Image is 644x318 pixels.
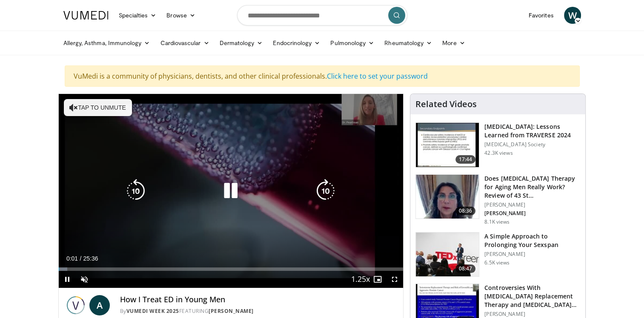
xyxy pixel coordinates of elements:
span: / [80,255,82,262]
p: [PERSON_NAME] [484,251,580,258]
a: 08:36 Does [MEDICAL_DATA] Therapy for Aging Men Really Work? Review of 43 St… [PERSON_NAME] [PERS... [415,174,580,225]
span: 08:47 [455,264,476,273]
div: By FEATURING [120,307,397,315]
a: Pulmonology [325,34,379,51]
a: Click here to set your password [327,71,428,81]
button: Tap to unmute [64,99,132,116]
button: Enable picture-in-picture mode [369,271,386,288]
h4: How I Treat ED in Young Men [120,295,397,304]
a: Endocrinology [268,34,325,51]
a: Favorites [524,7,559,24]
p: 42.3K views [484,150,512,156]
div: VuMedi is a community of physicians, dentists, and other clinical professionals. [65,65,580,87]
a: Dermatology [215,34,268,51]
h4: Related Videos [415,99,477,109]
button: Playback Rate [352,271,369,288]
p: 8.1K views [484,219,509,225]
h3: [MEDICAL_DATA]: Lessons Learned from TRAVERSE 2024 [484,122,580,139]
a: 08:47 A Simple Approach to Prolonging Your Sexspan [PERSON_NAME] 6.5K views [415,232,580,277]
a: [PERSON_NAME] [209,307,254,315]
p: [PERSON_NAME] [484,311,580,318]
a: Allergy, Asthma, Immunology [58,34,155,51]
button: Fullscreen [386,271,403,288]
img: 4d4bce34-7cbb-4531-8d0c-5308a71d9d6c.150x105_q85_crop-smart_upscale.jpg [416,175,479,219]
input: Search topics, interventions [237,5,407,26]
span: 0:01 [66,255,78,262]
span: 17:44 [455,155,476,164]
a: More [437,34,470,51]
h3: Controversies With [MEDICAL_DATA] Replacement Therapy and [MEDICAL_DATA] Can… [484,284,580,309]
a: Rheumatology [379,34,437,51]
p: [MEDICAL_DATA] Society [484,141,580,148]
p: 6.5K views [484,259,509,266]
h3: A Simple Approach to Prolonging Your Sexspan [484,232,580,249]
p: [PERSON_NAME] [484,202,580,208]
img: Vumedi Week 2025 [66,295,86,315]
a: Vumedi Week 2025 [126,307,179,315]
a: A [89,295,110,315]
img: VuMedi Logo [63,11,109,20]
a: Specialties [114,7,162,24]
video-js: Video Player [59,94,404,288]
img: c4bd4661-e278-4c34-863c-57c104f39734.150x105_q85_crop-smart_upscale.jpg [416,233,479,277]
a: Browse [161,7,200,24]
a: W [564,7,581,24]
span: 25:36 [83,255,98,262]
div: Progress Bar [59,267,404,271]
button: Unmute [76,271,93,288]
span: 08:36 [455,207,476,215]
a: Cardiovascular [155,34,214,51]
h3: Does [MEDICAL_DATA] Therapy for Aging Men Really Work? Review of 43 St… [484,174,580,200]
a: 17:44 [MEDICAL_DATA]: Lessons Learned from TRAVERSE 2024 [MEDICAL_DATA] Society 42.3K views [415,122,580,168]
p: [PERSON_NAME] [484,210,580,217]
button: Pause [59,271,76,288]
img: 1317c62a-2f0d-4360-bee0-b1bff80fed3c.150x105_q85_crop-smart_upscale.jpg [416,123,479,167]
